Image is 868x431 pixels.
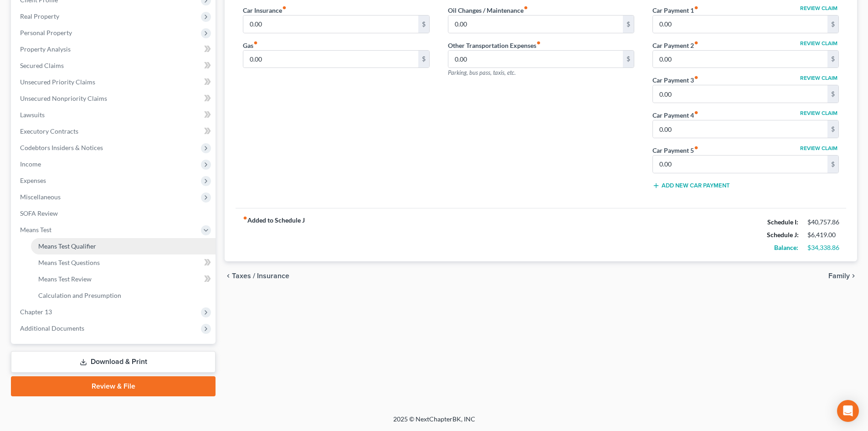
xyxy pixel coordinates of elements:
[31,271,216,287] a: Means Test Review
[799,75,839,81] button: Review Claim
[694,41,699,45] i: fiber_manual_record
[653,120,827,138] input: --
[232,272,289,280] span: Taxes / Insurance
[799,41,839,46] button: Review Claim
[13,107,216,123] a: Lawsuits
[243,216,305,254] strong: Added to Schedule J
[20,324,84,332] span: Additional Documents
[652,145,699,155] label: Car Payment 5
[38,275,92,283] span: Means Test Review
[828,272,850,280] span: Family
[13,41,216,57] a: Property Analysis
[827,51,838,68] div: $
[652,182,730,189] button: Add New Car Payment
[652,110,699,120] label: Car Payment 4
[20,127,78,135] span: Executory Contracts
[652,5,699,15] label: Car Payment 1
[225,272,289,280] button: chevron_left Taxes / Insurance
[807,230,839,239] div: $6,419.00
[799,5,839,11] button: Review Claim
[13,57,216,74] a: Secured Claims
[20,226,51,234] span: Means Test
[13,205,216,222] a: SOFA Review
[807,243,839,252] div: $34,338.86
[13,90,216,107] a: Unsecured Nonpriority Claims
[20,160,41,168] span: Income
[20,193,61,201] span: Miscellaneous
[767,218,798,226] strong: Schedule I:
[448,51,623,68] input: --
[652,41,699,50] label: Car Payment 2
[448,16,623,33] input: --
[653,51,827,68] input: --
[767,231,799,239] strong: Schedule J:
[20,177,46,184] span: Expenses
[20,78,95,86] span: Unsecured Priority Claims
[243,5,287,15] label: Car Insurance
[38,291,121,299] span: Calculation and Presumption
[652,75,699,85] label: Car Payment 3
[253,41,258,45] i: fiber_manual_record
[694,75,699,80] i: fiber_manual_record
[20,144,103,151] span: Codebtors Insiders & Notices
[20,111,45,119] span: Lawsuits
[243,51,418,68] input: --
[536,41,541,45] i: fiber_manual_record
[20,308,52,316] span: Chapter 13
[774,244,798,251] strong: Balance:
[448,41,541,50] label: Other Transportation Expenses
[799,145,839,151] button: Review Claim
[524,5,528,10] i: fiber_manual_record
[11,376,216,396] a: Review & File
[13,74,216,90] a: Unsecured Priority Claims
[13,123,216,140] a: Executory Contracts
[38,259,100,266] span: Means Test Questions
[243,41,258,50] label: Gas
[282,5,287,10] i: fiber_manual_record
[837,400,859,422] div: Open Intercom Messenger
[31,238,216,254] a: Means Test Qualifier
[20,62,64,69] span: Secured Claims
[20,12,59,20] span: Real Property
[31,287,216,304] a: Calculation and Presumption
[38,242,96,250] span: Means Test Qualifier
[31,254,216,271] a: Means Test Questions
[448,69,516,76] span: Parking, bus pass, taxis, etc.
[623,51,634,68] div: $
[225,272,232,280] i: chevron_left
[827,120,838,138] div: $
[243,216,247,220] i: fiber_manual_record
[243,16,418,33] input: --
[653,85,827,103] input: --
[653,156,827,173] input: --
[827,156,838,173] div: $
[418,16,429,33] div: $
[20,29,72,36] span: Personal Property
[20,45,71,53] span: Property Analysis
[20,94,107,102] span: Unsecured Nonpriority Claims
[20,209,58,217] span: SOFA Review
[694,5,699,10] i: fiber_manual_record
[807,218,839,227] div: $40,757.86
[653,16,827,33] input: --
[827,16,838,33] div: $
[11,351,216,373] a: Download & Print
[418,51,429,68] div: $
[448,5,528,15] label: Oil Changes / Maintenance
[827,85,838,103] div: $
[850,272,857,280] i: chevron_right
[694,145,699,150] i: fiber_manual_record
[175,415,694,431] div: 2025 © NextChapterBK, INC
[799,110,839,116] button: Review Claim
[623,16,634,33] div: $
[828,272,857,280] button: Family chevron_right
[694,110,699,115] i: fiber_manual_record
